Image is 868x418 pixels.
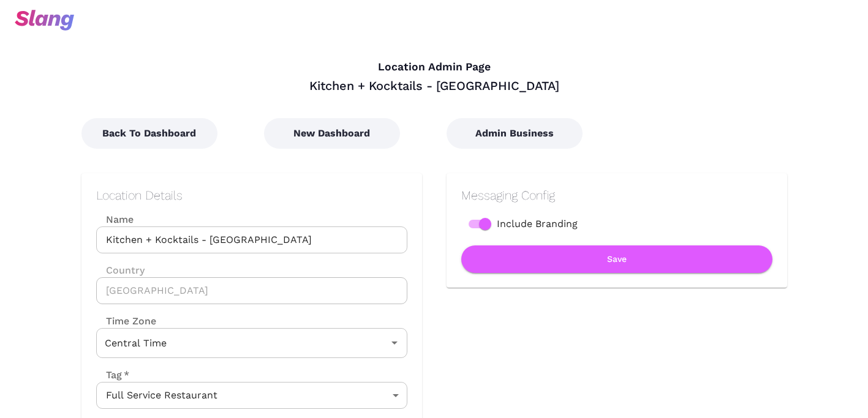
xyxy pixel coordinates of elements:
label: Country [96,263,407,277]
label: Time Zone [96,314,407,328]
a: New Dashboard [264,127,400,139]
button: Admin Business [447,118,583,149]
button: Open [386,334,403,351]
button: Back To Dashboard [81,118,217,149]
label: Name [96,212,407,226]
a: Back To Dashboard [81,127,217,139]
div: Full Service Restaurant [96,382,407,409]
span: Include Branding [497,217,578,231]
div: Kitchen + Kocktails - [GEOGRAPHIC_DATA] [81,78,787,94]
h2: Location Details [96,188,407,203]
a: Admin Business [447,127,583,139]
h2: Messaging Config [461,188,772,203]
h4: Location Admin Page [81,61,787,74]
label: Tag [96,368,129,382]
img: svg+xml;base64,PHN2ZyB3aWR0aD0iOTciIGhlaWdodD0iMzQiIHZpZXdCb3g9IjAgMCA5NyAzNCIgZmlsbD0ibm9uZSIgeG... [15,10,74,31]
button: New Dashboard [264,118,400,149]
button: Save [461,245,772,273]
